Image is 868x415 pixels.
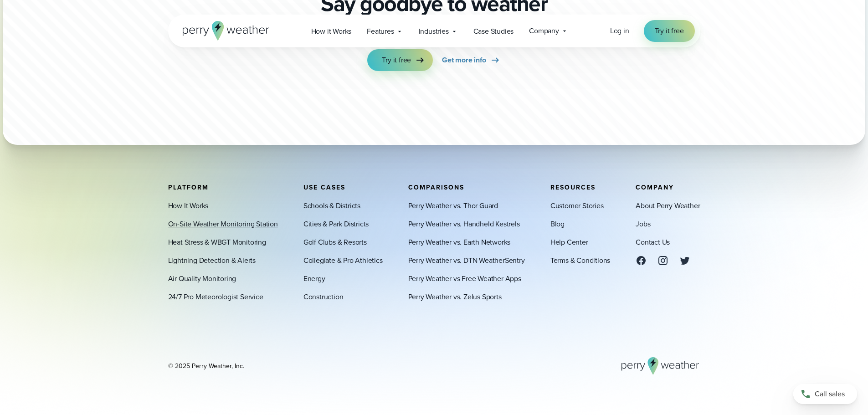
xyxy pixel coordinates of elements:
[367,26,394,37] span: Features
[408,182,464,192] span: Comparisons
[168,273,236,284] a: Air Quality Monitoring
[367,49,433,71] a: Try it free
[550,200,604,211] a: Customer Stories
[408,273,521,284] a: Perry Weather vs Free Weather Apps
[473,26,514,37] span: Case Studies
[636,236,670,247] a: Contact Us
[168,255,256,266] a: Lightning Detection & Alerts
[466,22,522,41] a: Case Studies
[303,255,383,266] a: Collegiate & Pro Athletics
[382,55,411,66] span: Try it free
[529,26,559,36] span: Company
[168,236,266,247] a: Heat Stress & WBGT Monitoring
[550,236,588,247] a: Help Center
[644,20,695,42] a: Try it free
[636,182,674,192] span: Company
[408,200,498,211] a: Perry Weather vs. Thor Guard
[419,26,449,37] span: Industries
[303,182,345,192] span: Use Cases
[168,291,263,302] a: 24/7 Pro Meteorologist Service
[311,26,352,37] span: How it Works
[303,291,344,302] a: Construction
[655,26,684,36] span: Try it free
[550,218,565,229] a: Blog
[793,384,857,404] a: Call sales
[303,236,367,247] a: Golf Clubs & Resorts
[168,200,209,211] a: How It Works
[303,273,325,284] a: Energy
[815,389,845,400] span: Call sales
[550,182,596,192] span: Resources
[408,255,525,266] a: Perry Weather vs. DTN WeatherSentry
[303,22,360,41] a: How it Works
[442,55,486,66] span: Get more info
[636,200,700,211] a: About Perry Weather
[636,218,650,229] a: Jobs
[303,218,369,229] a: Cities & Park Districts
[550,255,610,266] a: Terms & Conditions
[168,182,209,192] span: Platform
[168,218,278,229] a: On-Site Weather Monitoring Station
[408,236,511,247] a: Perry Weather vs. Earth Networks
[442,49,500,71] a: Get more info
[610,26,629,36] a: Log in
[408,218,520,229] a: Perry Weather vs. Handheld Kestrels
[303,200,360,211] a: Schools & Districts
[408,291,502,302] a: Perry Weather vs. Zelus Sports
[168,361,244,370] div: © 2025 Perry Weather, Inc.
